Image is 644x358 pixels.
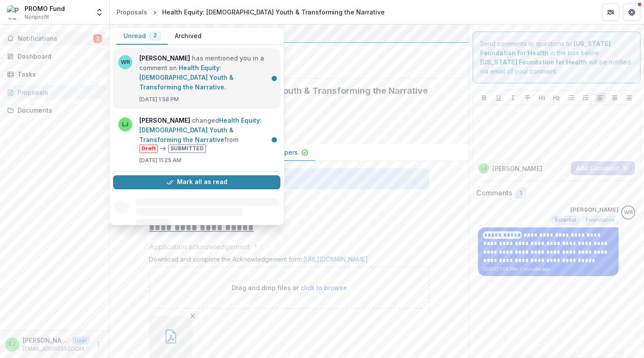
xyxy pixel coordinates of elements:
button: More [93,339,104,350]
div: Wendy Rohrbach [624,210,633,216]
div: Send comments or questions to in the box below. will be notified via email of your comment. [473,32,640,83]
a: Documents [4,103,106,117]
p: [PERSON_NAME] [23,336,68,345]
button: Ordered List [580,92,591,103]
div: Documents [18,106,99,115]
p: [PERSON_NAME] [492,164,542,173]
button: Unread [117,28,168,45]
p: has mentioned you in a comment on . [139,53,275,92]
a: Health Equity: [DEMOGRAPHIC_DATA] Youth & Transforming the Narrative [139,117,262,143]
div: Tasks [18,70,99,79]
button: Align Center [609,92,620,103]
div: Proposals [18,88,99,97]
button: Partners [602,4,619,21]
a: Proposals [113,6,151,18]
p: Drag and drop files or [232,283,347,292]
p: changed from [139,116,275,153]
span: 1 [520,190,522,197]
span: 2 [153,32,157,39]
p: Application acknowledgement [149,241,250,252]
div: [US_STATE] Foundation for Health [117,28,462,39]
span: 2 [93,34,102,43]
div: Lacie Jett [481,166,486,170]
button: Align Left [595,92,605,103]
button: Heading 1 [537,92,547,103]
button: Add Comment [571,161,635,175]
button: Archived [168,28,209,45]
button: Heading 2 [551,92,562,103]
button: Open entity switcher [93,4,106,21]
strong: [US_STATE] Foundation for Health [480,58,587,66]
p: User [72,337,90,344]
div: Lacie Jett [9,341,15,347]
button: Get Help [623,4,640,21]
nav: breadcrumb [113,6,388,18]
p: [PERSON_NAME] [570,206,619,214]
p: [DATE] 1:58 PM • 7 minutes ago [483,266,613,273]
div: Dashboard [18,52,99,61]
button: Strike [522,92,533,103]
button: Remove File [188,311,198,321]
span: click to browse [301,284,347,291]
a: Health Equity: [DEMOGRAPHIC_DATA] Youth & Transforming the Narrative [139,64,234,91]
img: PROMO Fund [7,5,21,19]
p: [EMAIL_ADDRESS][DOMAIN_NAME] [23,345,90,353]
button: Notifications2 [4,32,106,46]
div: Proposals [117,7,147,17]
button: Bullet List [566,92,577,103]
button: Italicize [508,92,518,103]
div: PROMO Fund [25,4,65,13]
div: Health Equity: [DEMOGRAPHIC_DATA] Youth & Transforming the Narrative [162,7,385,17]
div: Download and complete the Acknowledgement form: [149,255,429,266]
h2: Comments [476,189,512,197]
button: Align Right [624,92,634,103]
button: Bold [479,92,489,103]
a: Dashboard [4,49,106,64]
span: Notifications [18,35,93,43]
span: External [555,217,576,223]
span: Nonprofit [25,13,49,21]
span: Foundation [586,217,615,223]
button: Mark all as read [113,175,280,189]
a: [URL][DOMAIN_NAME] [303,255,368,263]
a: Tasks [4,67,106,82]
button: Underline [493,92,504,103]
a: Proposals [4,85,106,99]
